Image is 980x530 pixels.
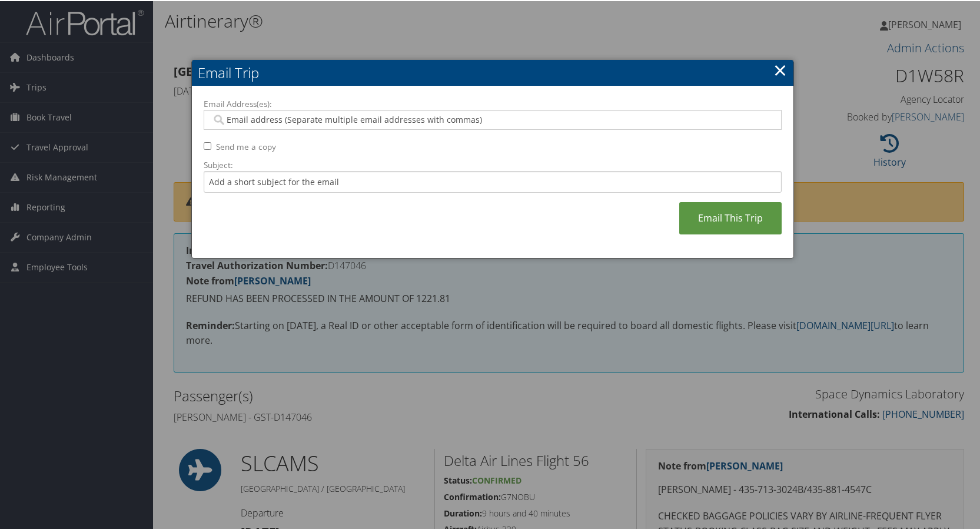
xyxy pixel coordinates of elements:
[211,113,773,125] input: Email address (Separate multiple email addresses with commas)
[679,201,782,233] a: Email This Trip
[204,97,782,109] label: Email Address(es):
[216,140,276,152] label: Send me a copy
[773,57,787,80] a: ×
[204,158,782,170] label: Subject:
[204,170,782,192] input: Add a short subject for the email
[192,59,793,85] h2: Email Trip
